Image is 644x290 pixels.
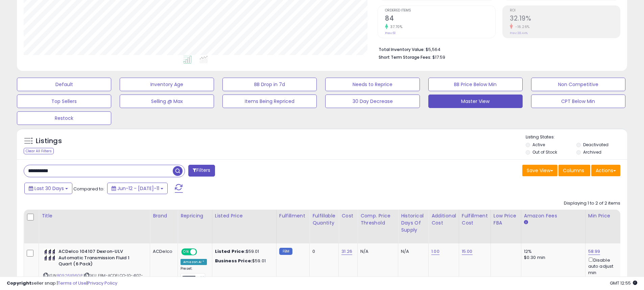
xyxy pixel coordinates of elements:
[117,185,159,192] span: Jun-12 - [DATE]-11
[24,183,72,194] button: Last 30 Days
[532,142,545,148] label: Active
[385,9,495,12] span: Ordered Items
[120,95,214,108] button: Selling @ Max
[17,78,111,91] button: Default
[431,248,439,255] a: 1.00
[532,149,557,155] label: Out of Stock
[385,15,495,24] h2: 84
[24,148,54,154] div: Clear All Filters
[522,165,557,176] button: Save View
[58,248,141,269] b: ACDelco 104107 Dexron-ULV Automatic Transmission Fluid 1 Quart (6 Pack)
[510,15,620,24] h2: 32.19%
[379,54,431,60] b: Short Term Storage Fees:
[153,248,172,255] div: ACDelco
[494,212,518,227] div: Low Price FBA
[591,165,620,176] button: Actions
[325,78,420,91] button: Needs to Reprice
[215,258,271,264] div: $59.01
[325,95,420,108] button: 30 Day Decrease
[428,78,523,91] button: BB Price Below Min
[43,248,57,262] img: 412wdtiFNbL._SL40_.jpg
[107,183,168,194] button: Jun-12 - [DATE]-11
[222,95,317,108] button: Items Being Repriced
[215,248,246,255] b: Listed Price:
[583,149,601,155] label: Archived
[17,111,111,125] button: Restock
[428,95,523,108] button: Master View
[88,280,117,286] a: Privacy Policy
[462,248,473,255] a: 15.00
[524,212,582,219] div: Amazon Fees
[182,249,190,255] span: ON
[36,136,62,146] h5: Listings
[431,212,456,227] div: Additional Cost
[215,212,273,219] div: Listed Price
[432,54,445,60] span: $17.59
[526,134,627,140] p: Listing States:
[513,24,530,29] small: -16.26%
[563,167,584,174] span: Columns
[401,212,426,234] div: Historical Days Of Supply
[222,78,317,91] button: BB Drop in 7d
[379,47,425,52] b: Total Inventory Value:
[385,31,396,35] small: Prev: 61
[588,212,623,219] div: Min Price
[588,248,600,255] a: 58.99
[531,78,625,91] button: Non Competitive
[181,212,209,219] div: Repricing
[531,95,625,108] button: CPT Below Min
[181,259,207,265] div: Amazon AI *
[341,212,355,219] div: Cost
[558,165,590,176] button: Columns
[610,280,637,286] span: 2025-08-11 12:55 GMT
[181,266,207,282] div: Preset:
[120,78,214,91] button: Inventory Age
[524,248,580,255] div: 12%
[196,249,207,255] span: OFF
[279,212,307,219] div: Fulfillment
[7,280,31,286] strong: Copyright
[215,248,271,255] div: $59.01
[34,185,64,192] span: Last 30 Days
[524,255,580,261] div: $0.30 min
[588,256,621,276] div: Disable auto adjust min
[379,45,615,53] li: $5,564
[7,280,117,287] div: seller snap | |
[341,248,352,255] a: 31.26
[510,31,528,35] small: Prev: 38.44%
[564,200,620,207] div: Displaying 1 to 2 of 2 items
[312,212,336,227] div: Fulfillable Quantity
[215,258,252,264] b: Business Price:
[510,9,620,12] span: ROI
[312,248,333,255] div: 0
[360,212,395,227] div: Comp. Price Threshold
[388,24,402,29] small: 37.70%
[360,248,393,255] div: N/A
[73,186,104,192] span: Compared to:
[153,212,175,219] div: Brand
[58,280,87,286] a: Terms of Use
[17,95,111,108] button: Top Sellers
[462,212,488,227] div: Fulfillment Cost
[583,142,609,148] label: Deactivated
[42,212,147,219] div: Title
[279,248,292,255] small: FBM
[401,248,423,255] div: N/A
[188,165,215,177] button: Filters
[524,219,528,226] small: Amazon Fees.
